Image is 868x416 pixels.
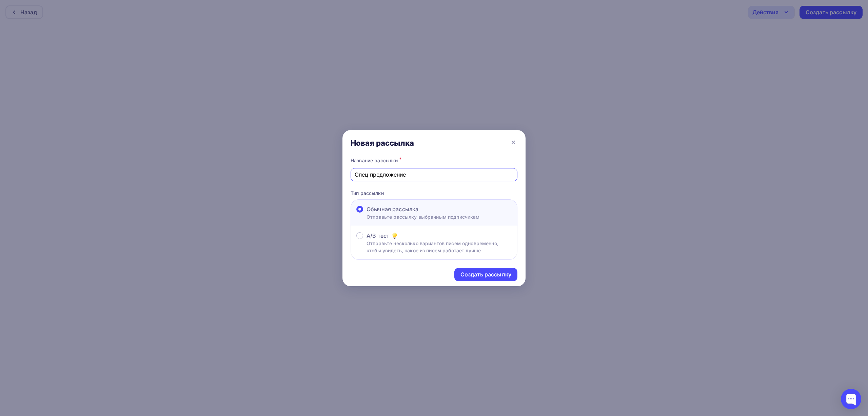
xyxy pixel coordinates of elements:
input: Придумайте название рассылки [355,170,514,179]
p: Отправьте рассылку выбранным подписчикам [367,213,480,220]
p: Отправьте несколько вариантов писем одновременно, чтобы увидеть, какое из писем работает лучше [367,240,512,254]
p: Тип рассылки [351,189,517,197]
div: Название рассылки [351,156,517,165]
div: Создать рассылку [460,271,511,278]
div: Новая рассылка [351,138,414,148]
span: Обычная рассылка [367,205,418,213]
span: A/B тест [367,232,389,240]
